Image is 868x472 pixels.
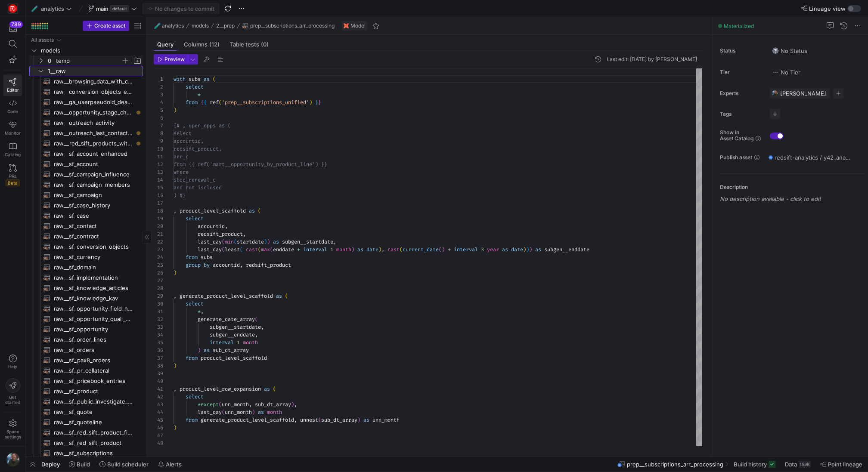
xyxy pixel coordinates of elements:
div: Press SPACE to select this row. [29,76,143,86]
span: ref [210,99,219,106]
span: Point lineage [828,461,862,468]
button: prep__subscriptions_arr_processing [240,21,337,31]
span: raw__sf_contact​​​​​​​​​​ [54,221,133,231]
div: Press SPACE to select this row. [29,272,143,283]
span: prep__subscriptions_arr_processing [250,23,335,29]
span: ( [213,76,216,83]
span: , [381,246,384,253]
span: models [192,23,209,29]
div: Press SPACE to select this row. [29,221,143,231]
span: raw__sf_knowledge_articles​​​​​​​​​​ [54,283,133,293]
span: redsift_product [198,231,243,238]
div: 1 [154,75,163,83]
span: and not isclosed [174,184,222,191]
span: ) [351,246,354,253]
span: Preview [164,56,185,62]
span: raw__sf_orders​​​​​​​​​​ [54,345,133,355]
div: Press SPACE to select this row. [29,148,143,159]
span: max [261,246,270,253]
span: date [511,246,523,253]
div: 11 [154,153,163,160]
div: 15 [154,184,163,191]
div: 3 [154,91,163,99]
span: { [201,99,204,106]
span: startdate [237,238,264,245]
span: raw__sf_campaign​​​​​​​​​​ [54,190,133,200]
div: 2 [154,83,163,91]
div: 12 [154,160,163,168]
a: raw__sf_red_sift_product​​​​​​​​​​ [29,438,143,448]
span: raw__sf_quote​​​​​​​​​​ [54,407,133,417]
a: raw__sf_order_lines​​​​​​​​​​ [29,334,143,345]
button: Data159K [781,457,815,472]
div: Press SPACE to select this row. [29,200,143,210]
span: No Status [772,47,807,54]
div: Press SPACE to select this row. [29,210,143,221]
a: raw__sf_account_enhanced​​​​​​​​​​ [29,148,143,159]
div: 27 [154,277,163,284]
span: No Tier [772,69,800,76]
span: { [204,99,207,106]
span: {# , open_opps as ( [174,122,231,129]
span: raw__sf_opportunity_quali_detail​​​​​​​​​​ [54,314,133,324]
a: raw__sf_campaign​​​​​​​​​​ [29,190,143,200]
button: Build history [730,457,779,472]
span: 'prep__subscriptions_unified' [222,99,309,106]
span: Query [157,42,174,47]
a: raw__sf_campaign_influence​​​​​​​​​​ [29,169,143,179]
span: [PERSON_NAME] [780,90,826,97]
span: cast [246,246,258,253]
a: raw__opportunity_stage_changes_history​​​​​​​​​​ [29,107,143,117]
span: Monitor [5,130,21,136]
a: Monitor [3,117,22,139]
span: Code [7,109,18,114]
div: 22 [154,238,163,246]
span: ) #} [174,192,186,199]
a: raw__outreach_activity​​​​​​​​​​ [29,117,143,128]
span: models [41,46,142,56]
span: sbqq_renewal_c [174,176,216,183]
div: 7 [154,122,163,130]
div: Press SPACE to select this row. [29,35,143,45]
span: Build scheduler [107,461,149,468]
span: where [174,169,189,176]
div: 18 [154,207,163,215]
span: year [487,246,499,253]
p: No description available - click to edit [720,195,865,202]
span: group [186,262,201,268]
div: 23 [154,246,163,253]
a: raw__sf_pr_collateral​​​​​​​​​​ [29,365,143,376]
span: ) [529,246,532,253]
div: Press SPACE to select this row. [29,241,143,252]
div: Press SPACE to select this row. [29,117,143,128]
span: subgen__startdate [282,238,333,245]
button: 2__prep [214,21,237,31]
span: ) [174,269,177,276]
span: (12) [209,42,220,47]
a: Code [3,96,22,117]
a: raw__sf_subscriptions​​​​​​​​​​ [29,448,143,458]
button: Create asset [83,21,129,31]
a: raw__sf_orders​​​​​​​​​​ [29,345,143,355]
a: raw__browsing_data_with_classification​​​​​​​​​​ [29,76,143,86]
span: ) [442,246,445,253]
div: Press SPACE to select this row. [29,283,143,293]
button: models [189,21,211,31]
span: ( [400,246,403,253]
span: + [448,246,451,253]
img: undefined [344,23,349,28]
div: Press SPACE to select this row. [29,252,143,262]
span: by [204,262,210,268]
span: date [366,246,378,253]
span: Beta [6,179,20,186]
button: No statusNo Status [770,45,809,56]
div: Press SPACE to select this row. [29,56,143,66]
a: raw__sf_public_investigate_emails​​​​​​​​​​ [29,396,143,407]
div: 24 [154,253,163,261]
span: Space settings [5,429,21,439]
span: select [186,215,204,222]
span: from {{ ref('mart__opportunity_by_product_line [174,161,312,168]
span: Columns [184,42,220,47]
span: accountid [198,223,225,230]
a: raw__ga_userpseudoid_deanonymized​​​​​​​​​​ [29,97,143,107]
